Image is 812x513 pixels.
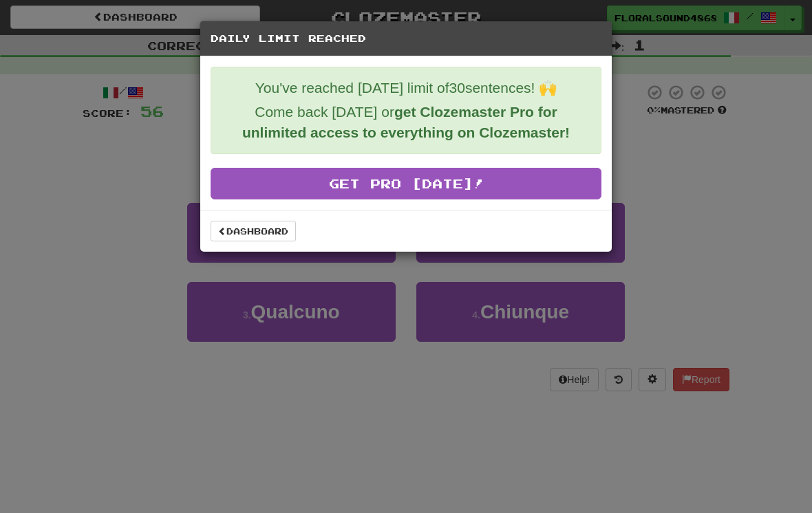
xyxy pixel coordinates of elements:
[211,221,296,241] a: Dashboard
[211,168,601,199] a: Get Pro [DATE]!
[242,104,570,140] strong: get Clozemaster Pro for unlimited access to everything on Clozemaster!
[222,102,590,143] p: Come back [DATE] or
[211,32,601,45] h5: Daily Limit Reached
[222,78,590,98] p: You've reached [DATE] limit of 30 sentences! 🙌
